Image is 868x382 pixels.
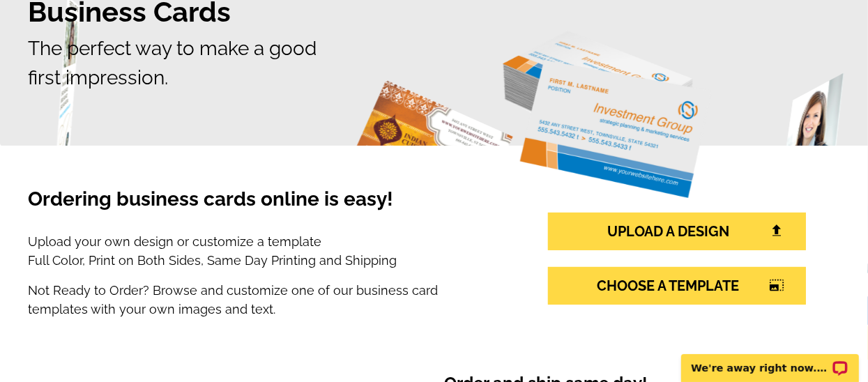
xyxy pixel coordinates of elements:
i: photo_size_select_large [769,279,784,291]
h3: Ordering business cards online is easy! [28,188,493,227]
img: investment-group.png [503,31,712,198]
p: The perfect way to make a good first impression. [28,34,840,93]
iframe: LiveChat chat widget [672,338,868,382]
a: UPLOAD A DESIGN [548,213,806,250]
p: Not Ready to Order? Browse and customize one of our business card templates with your own images ... [28,281,493,319]
a: CHOOSE A TEMPLATEphoto_size_select_large [548,267,806,305]
p: Upload your own design or customize a template Full Color, Print on Both Sides, Same Day Printing... [28,232,493,270]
